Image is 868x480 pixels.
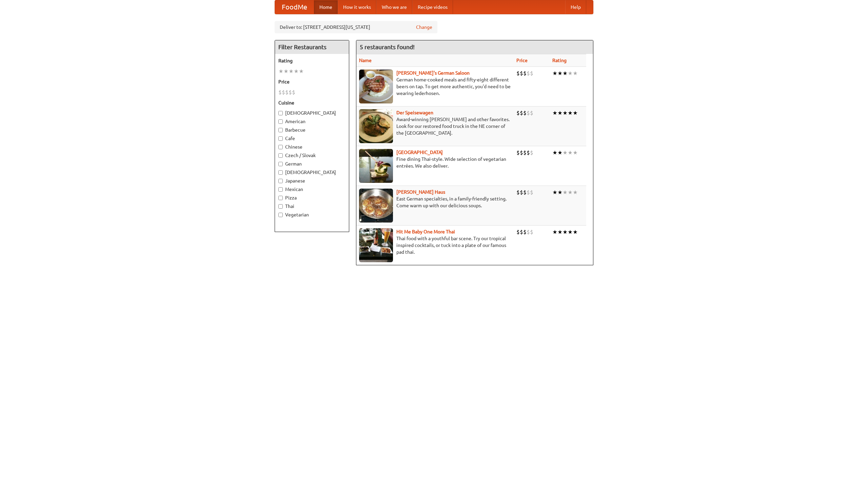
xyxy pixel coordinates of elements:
input: Pizza [278,196,283,200]
li: ★ [557,70,563,77]
li: ★ [563,189,568,196]
h5: Price [278,78,346,85]
li: $ [530,109,533,117]
label: Cafe [278,135,346,142]
input: Cafe [278,136,283,141]
li: ★ [557,228,563,236]
label: [DEMOGRAPHIC_DATA] [278,169,346,176]
li: $ [523,70,527,77]
li: ★ [552,70,557,77]
li: $ [527,70,530,77]
li: ★ [563,70,568,77]
li: ★ [563,228,568,236]
li: ★ [568,189,573,196]
a: Help [565,0,586,14]
li: $ [516,70,520,77]
li: ★ [573,149,578,156]
a: Name [359,58,372,63]
input: Vegetarian [278,213,283,217]
li: ★ [552,109,557,117]
a: Price [516,58,528,63]
li: $ [527,189,530,196]
a: [PERSON_NAME] Haus [396,189,445,195]
li: $ [520,109,523,117]
li: $ [527,228,530,236]
input: American [278,119,283,124]
a: Der Speisewagen [396,110,433,115]
li: ★ [573,70,578,77]
img: babythai.jpg [359,228,393,262]
li: $ [516,228,520,236]
li: ★ [294,68,299,75]
li: $ [282,89,285,96]
li: $ [285,89,289,96]
li: $ [516,189,520,196]
input: Thai [278,204,283,209]
img: esthers.jpg [359,70,393,103]
input: [DEMOGRAPHIC_DATA] [278,111,283,115]
li: $ [530,149,533,156]
a: Who we are [376,0,412,14]
li: ★ [289,68,294,75]
input: Mexican [278,187,283,192]
label: Czech / Slovak [278,152,346,159]
img: speisewagen.jpg [359,109,393,143]
li: $ [516,149,520,156]
label: Chinese [278,143,346,150]
p: East German specialties, in a family-friendly setting. Come warm up with our delicious soups. [359,195,511,209]
a: Rating [552,58,567,63]
li: $ [292,89,295,96]
li: $ [289,89,292,96]
h4: Filter Restaurants [275,40,349,54]
li: $ [523,189,527,196]
label: Pizza [278,194,346,201]
p: Award-winning [PERSON_NAME] and other favorites. Look for our restored food truck in the NE corne... [359,116,511,136]
h5: Rating [278,57,346,64]
li: $ [520,70,523,77]
p: Thai food with a youthful bar scene. Try our tropical inspired cocktails, or tuck into a plate of... [359,235,511,255]
label: Vegetarian [278,211,346,218]
li: ★ [563,109,568,117]
li: ★ [299,68,304,75]
li: ★ [568,228,573,236]
input: German [278,162,283,166]
li: $ [516,109,520,117]
li: ★ [573,228,578,236]
div: Deliver to: [STREET_ADDRESS][US_STATE] [275,21,437,33]
li: $ [278,89,282,96]
label: American [278,118,346,125]
ng-pluralize: 5 restaurants found! [360,44,415,50]
li: $ [530,189,533,196]
li: $ [523,149,527,156]
a: [GEOGRAPHIC_DATA] [396,150,443,155]
li: $ [520,228,523,236]
li: $ [520,189,523,196]
label: Mexican [278,186,346,193]
li: ★ [557,149,563,156]
a: [PERSON_NAME]'s German Saloon [396,70,470,76]
li: ★ [557,109,563,117]
input: Czech / Slovak [278,153,283,158]
label: Barbecue [278,127,346,133]
li: ★ [573,189,578,196]
li: $ [527,149,530,156]
li: ★ [563,149,568,156]
label: Japanese [278,177,346,184]
b: Hit Me Baby One More Thai [396,229,455,234]
a: Recipe videos [412,0,453,14]
input: [DEMOGRAPHIC_DATA] [278,170,283,175]
label: Thai [278,203,346,210]
li: ★ [568,70,573,77]
a: Home [314,0,338,14]
img: kohlhaus.jpg [359,189,393,223]
input: Japanese [278,179,283,183]
h5: Cuisine [278,99,346,106]
input: Barbecue [278,128,283,132]
li: ★ [573,109,578,117]
img: satay.jpg [359,149,393,183]
p: Fine dining Thai-style. Wide selection of vegetarian entrées. We also deliver. [359,156,511,169]
label: [DEMOGRAPHIC_DATA] [278,110,346,116]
